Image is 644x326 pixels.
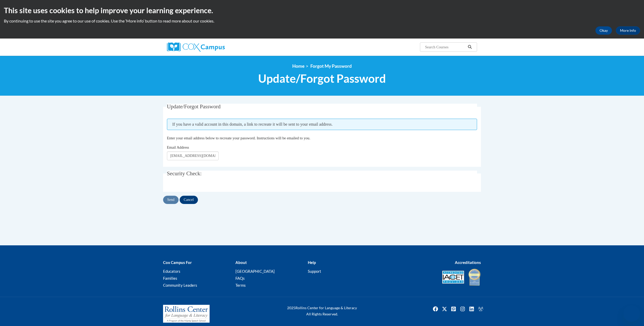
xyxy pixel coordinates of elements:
[440,305,449,313] img: Twitter icon
[458,305,467,313] img: Instagram icon
[440,305,449,313] a: Twitter
[458,305,467,313] a: Instagram
[623,305,640,322] iframe: Button to launch messaging window
[167,145,189,149] span: Email Address
[466,44,474,50] button: Search
[455,260,481,265] b: Accreditations
[449,305,458,313] img: Pinterest icon
[308,260,316,265] b: Help
[431,305,440,313] a: Facebook
[167,136,310,140] span: Enter your email address below to recreate your password. Instructions will be emailed to you.
[442,271,464,284] img: Accredited IACET® Provider
[431,305,440,313] img: Facebook icon
[425,44,466,50] input: Search Courses
[4,5,640,16] h2: This site uses cookies to help improve your learning experience.
[310,63,352,69] span: Forgot My Password
[287,306,295,310] span: 2025
[467,305,476,313] a: Linkedin
[167,151,219,160] input: Email
[163,305,210,323] img: Rollins Center for Language & Literacy - A Program of the Atlanta Speech School
[235,276,245,280] a: FAQs
[163,269,180,274] a: Educators
[167,42,225,52] img: Cox Campus
[477,305,485,313] a: Facebook Group
[468,268,481,286] img: IDA® Accredited
[235,260,247,265] b: About
[595,26,612,35] button: Okay
[292,63,304,69] a: Home
[163,276,177,280] a: Families
[268,305,376,317] div: Rollins Center for Language & Literacy All Rights Reserved.
[167,42,265,52] a: Cox Campus
[163,260,192,265] b: Cox Campus For
[616,26,640,35] a: More Info
[4,18,640,24] p: By continuing to use the site you agree to our use of cookies. Use the ‘More info’ button to read...
[180,196,198,204] input: Cancel
[308,269,321,274] a: Support
[167,119,477,130] span: If you have a valid account in this domain, a link to recreate it will be sent to your email addr...
[167,103,221,110] span: Update/Forgot Password
[467,305,476,313] img: LinkedIn icon
[167,170,202,177] span: Security Check:
[235,269,275,274] a: [GEOGRAPHIC_DATA]
[477,305,485,313] img: Facebook group icon
[163,283,197,287] a: Community Leaders
[258,72,386,85] span: Update/Forgot Password
[449,305,458,313] a: Pinterest
[235,283,246,287] a: Terms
